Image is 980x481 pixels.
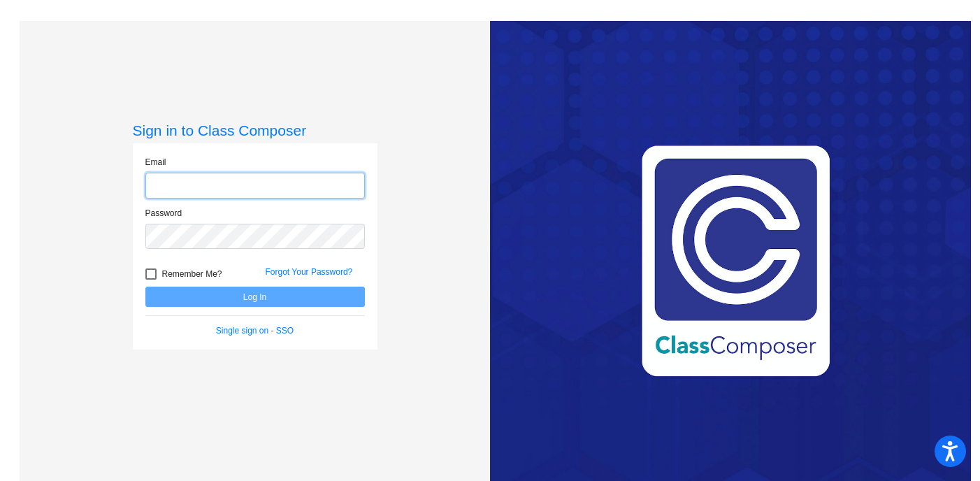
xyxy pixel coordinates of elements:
[266,267,353,277] a: Forgot Your Password?
[145,287,365,307] button: Log In
[145,207,182,220] label: Password
[216,326,294,336] a: Single sign on - SSO
[162,266,222,282] span: Remember Me?
[133,122,377,139] h3: Sign in to Class Composer
[145,156,166,168] label: Email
